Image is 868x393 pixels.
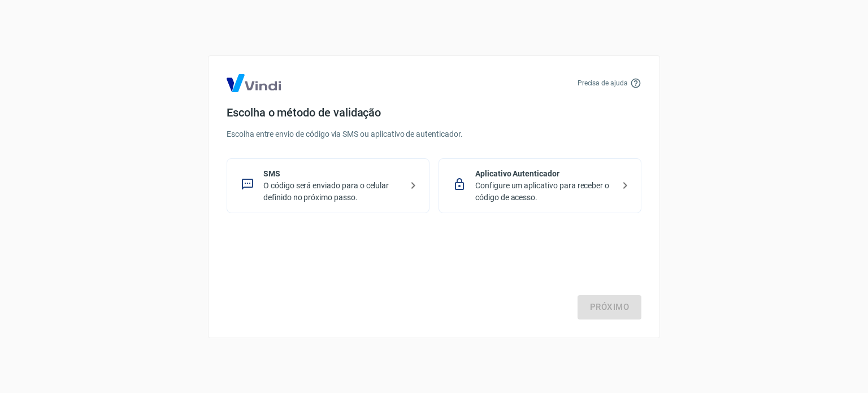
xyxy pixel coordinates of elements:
p: Configure um aplicativo para receber o código de acesso. [475,180,614,204]
div: Aplicativo AutenticadorConfigure um aplicativo para receber o código de acesso. [439,158,641,213]
p: Escolha entre envio de código via SMS ou aplicativo de autenticador. [227,128,641,140]
h4: Escolha o método de validação [227,106,641,119]
p: Aplicativo Autenticador [475,168,614,180]
img: Logo Vind [227,74,281,92]
p: SMS [263,168,402,180]
div: SMSO código será enviado para o celular definido no próximo passo. [227,158,429,213]
p: O código será enviado para o celular definido no próximo passo. [263,180,402,204]
p: Precisa de ajuda [578,78,628,88]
